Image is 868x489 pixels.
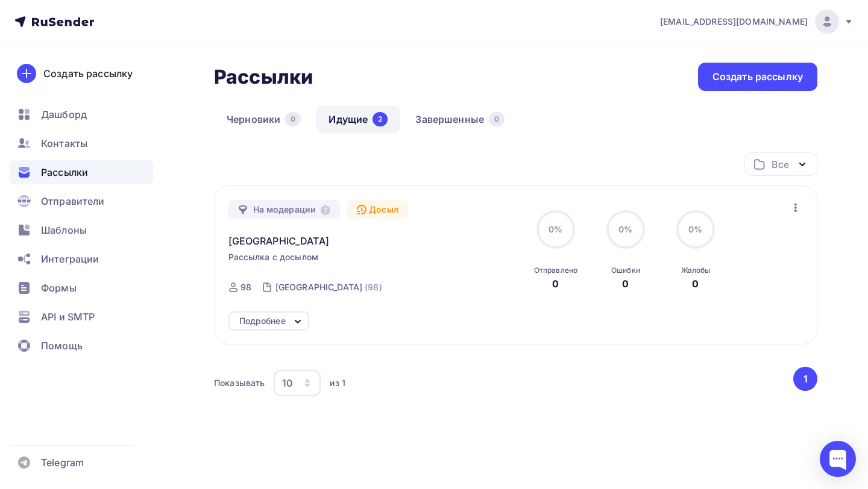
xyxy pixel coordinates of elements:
a: Черновики0 [214,105,313,133]
span: Telegram [41,455,84,470]
a: Шаблоны [10,218,153,242]
span: Интеграции [41,252,99,266]
div: 98 [241,281,251,293]
div: 0 [692,276,699,291]
span: 0% [688,224,702,234]
div: На модерации [228,200,341,219]
span: API и SMTP [41,310,95,324]
div: Досыл [347,200,408,219]
div: [GEOGRAPHIC_DATA] [275,281,362,293]
div: (98) [365,281,382,293]
a: Рассылки [10,160,153,184]
div: 0 [552,276,559,291]
a: [EMAIL_ADDRESS][DOMAIN_NAME] [660,10,854,34]
div: из 1 [330,377,345,389]
button: 10 [273,369,321,397]
a: Формы [10,276,153,300]
span: Формы [41,281,77,295]
div: 10 [282,376,292,390]
div: 2 [373,112,388,126]
a: Завершенные0 [403,105,517,133]
span: [GEOGRAPHIC_DATA] [228,234,329,248]
span: Отправители [41,194,105,208]
a: Отправители [10,189,153,213]
ul: Pagination [791,367,818,391]
span: Контакты [41,136,87,151]
div: 0 [489,112,505,126]
div: 0 [285,112,301,126]
a: Контакты [10,131,153,155]
h2: Рассылки [214,65,313,89]
button: Go to page 1 [793,367,817,391]
span: 0% [618,224,632,234]
span: Помощь [41,338,83,353]
div: Ошибки [611,266,640,275]
span: Рассылка с досылом [228,251,319,263]
div: Жалобы [681,266,711,275]
div: Показывать [214,377,265,389]
div: Подробнее [239,314,286,328]
a: Дашборд [10,102,153,126]
div: 0 [622,276,629,291]
div: Создать рассылку [712,70,803,84]
div: Все [772,157,788,172]
a: Идущие2 [316,105,400,133]
button: Все [744,152,817,176]
div: Отправлено [534,266,577,275]
span: Шаблоны [41,223,87,237]
span: Рассылки [41,165,88,179]
span: Дашборд [41,107,87,122]
span: [EMAIL_ADDRESS][DOMAIN_NAME] [660,16,808,28]
span: 0% [549,224,562,234]
a: [GEOGRAPHIC_DATA] (98) [274,278,383,297]
div: Создать рассылку [43,66,133,81]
